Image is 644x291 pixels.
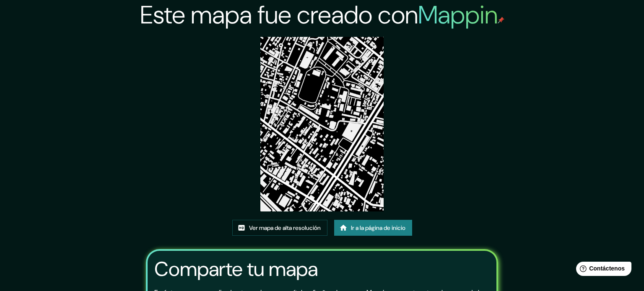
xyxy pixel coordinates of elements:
font: Ver mapa de alta resolución [249,224,321,232]
a: Ver mapa de alta resolución [232,220,327,236]
img: created-map [260,37,384,211]
font: Ir a la página de inicio [351,224,405,232]
iframe: Lanzador de widgets de ayuda [569,258,635,282]
a: Ir a la página de inicio [334,220,412,236]
font: Comparte tu mapa [154,256,318,282]
img: pin de mapeo [498,17,504,23]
